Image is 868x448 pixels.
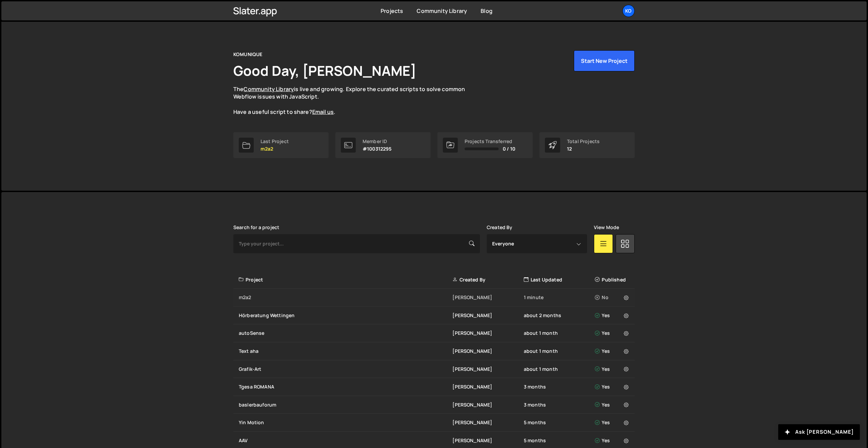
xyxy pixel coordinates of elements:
[465,139,515,144] div: Projects Transferred
[524,312,595,319] div: about 2 months
[595,366,631,373] div: Yes
[312,108,334,116] a: Email us
[524,383,595,390] div: 3 months
[239,276,452,283] div: Project
[524,276,595,283] div: Last Updated
[524,419,595,426] div: 5 months
[261,146,289,152] p: m2a2
[452,401,523,408] div: [PERSON_NAME]
[239,419,452,426] div: Yin Motion
[233,289,635,307] a: m2a2 [PERSON_NAME] 1 minute No
[233,324,635,342] a: autoSense [PERSON_NAME] about 1 month Yes
[233,234,480,253] input: Type your project...
[595,348,631,355] div: Yes
[524,437,595,444] div: 5 months
[622,5,635,17] a: KO
[239,330,452,337] div: autoSense
[239,437,452,444] div: AAV
[595,383,631,390] div: Yes
[233,360,635,378] a: Grafik-Art [PERSON_NAME] about 1 month Yes
[595,401,631,408] div: Yes
[233,225,279,230] label: Search for a project
[239,366,452,373] div: Grafik-Art
[233,307,635,325] a: Hörberatung Wettingen [PERSON_NAME] about 2 months Yes
[239,383,452,390] div: Tgesa ROMANA
[503,146,515,152] span: 0 / 10
[594,225,619,230] label: View Mode
[244,85,294,93] a: Community Library
[595,437,631,444] div: Yes
[452,330,523,337] div: [PERSON_NAME]
[595,294,631,301] div: No
[452,294,523,301] div: [PERSON_NAME]
[233,85,478,116] p: The is live and growing. Explore the curated scripts to solve common Webflow issues with JavaScri...
[239,348,452,355] div: Text aha
[233,50,262,58] div: KOMUNIQUE
[574,50,635,71] button: Start New Project
[233,378,635,396] a: Tgesa ROMANA [PERSON_NAME] 3 months Yes
[524,348,595,355] div: about 1 month
[452,437,523,444] div: [PERSON_NAME]
[233,61,416,80] h1: Good Day, [PERSON_NAME]
[524,401,595,408] div: 3 months
[452,348,523,355] div: [PERSON_NAME]
[239,312,452,319] div: Hörberatung Wettingen
[595,312,631,319] div: Yes
[452,419,523,426] div: [PERSON_NAME]
[595,276,631,283] div: Published
[567,139,600,144] div: Total Projects
[363,139,392,144] div: Member ID
[778,424,860,440] button: Ask [PERSON_NAME]
[524,330,595,337] div: about 1 month
[452,366,523,373] div: [PERSON_NAME]
[261,139,289,144] div: Last Project
[239,401,452,408] div: baslerbauforum
[363,146,392,152] p: #100312295
[524,366,595,373] div: about 1 month
[417,7,467,15] a: Community Library
[567,146,600,152] p: 12
[595,419,631,426] div: Yes
[452,312,523,319] div: [PERSON_NAME]
[233,132,329,158] a: Last Project m2a2
[452,276,523,283] div: Created By
[381,7,403,15] a: Projects
[487,225,513,230] label: Created By
[233,414,635,432] a: Yin Motion [PERSON_NAME] 5 months Yes
[452,383,523,390] div: [PERSON_NAME]
[233,396,635,414] a: baslerbauforum [PERSON_NAME] 3 months Yes
[595,330,631,337] div: Yes
[239,294,452,301] div: m2a2
[233,342,635,360] a: Text aha [PERSON_NAME] about 1 month Yes
[524,294,595,301] div: 1 minute
[481,7,493,15] a: Blog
